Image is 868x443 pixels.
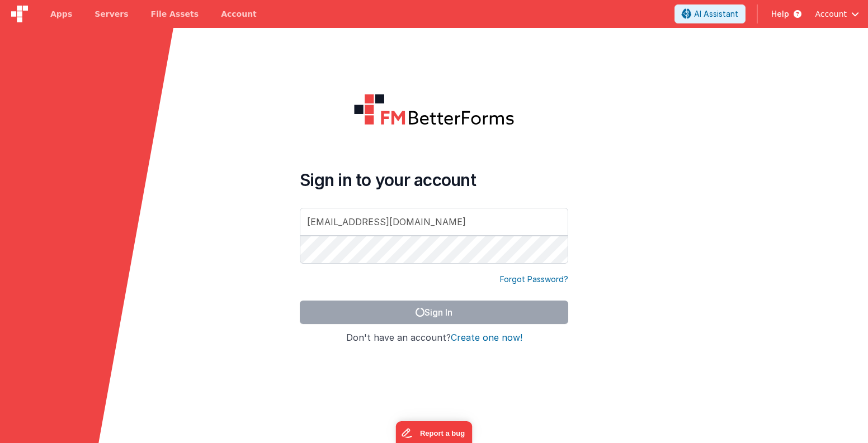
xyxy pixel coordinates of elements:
[151,8,199,20] span: File Assets
[300,170,568,190] h4: Sign in to your account
[300,333,568,343] h4: Don't have an account?
[694,8,738,20] span: AI Assistant
[451,333,522,343] button: Create one now!
[500,274,568,285] a: Forgot Password?
[815,8,859,20] button: Account
[674,4,746,23] button: AI Assistant
[771,8,789,20] span: Help
[50,8,72,20] span: Apps
[95,8,128,20] span: Servers
[815,8,847,20] span: Account
[300,208,568,236] input: Email Address
[300,301,568,324] button: Sign In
